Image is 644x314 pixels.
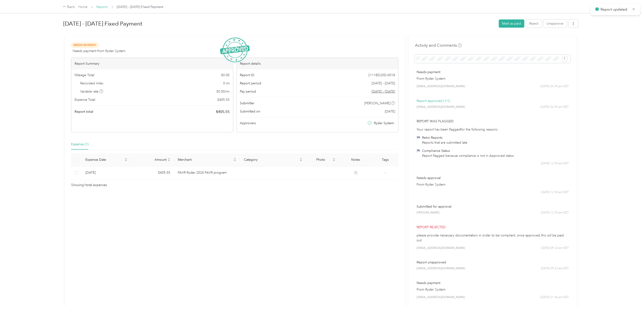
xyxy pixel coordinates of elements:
iframe: Everlance-gr Chat Button Frame [618,288,644,314]
span: Needs Payment [71,42,99,48]
th: Category [240,153,306,166]
span: 2111BD20D-0018 [368,73,395,78]
span: [DATE] 09:23 am EDT [541,246,569,250]
div: Compliance Status [422,148,514,153]
span: [PERSON_NAME] [417,211,440,215]
p: Needs payment [417,280,569,285]
span: Needs payment from Ryder System [73,49,125,53]
span: caret-down [333,159,335,162]
span: caret-down [300,159,302,162]
th: Notes [339,153,372,166]
div: Report flagged because compliance is not in Approved status [422,153,514,158]
span: Expense Date [85,158,124,162]
span: $ 0.00 / mi [217,89,230,94]
span: Ryder System [374,121,394,126]
span: 0 mi [223,81,230,86]
span: Amount [135,158,166,162]
p: Needs approval [417,176,569,180]
p: Report approved (1/1) [417,98,569,103]
span: Recorded miles [80,81,104,86]
span: [DATE] 01:36 pm EDT [541,295,569,299]
span: caret-up [300,157,302,160]
p: From Ryder System [417,76,569,81]
th: Expense Date [82,153,131,166]
span: Expense Total [75,97,95,102]
span: Approvers [240,121,256,126]
td: $405.55 [131,166,174,179]
p: please provide necessary documentation in order to be compliant; once approved this will be paid out [417,233,569,243]
a: Reports [96,5,108,9]
span: [EMAIL_ADDRESS][DOMAIN_NAME] [417,295,465,299]
span: [DATE] 04:39 pm EDT [541,84,569,89]
span: [DATE] - [DATE] [372,81,395,86]
span: [DATE] 12:00 am EDT [541,211,569,215]
span: Mileage Total [75,73,94,78]
span: [DATE] 12:00 am EDT [541,161,569,166]
div: Reports that are submitted late [422,140,467,145]
span: Variable rate [80,89,103,94]
td: 9-2-2025 [82,166,131,179]
td: FAVR Ryder 2024 FAVR program [174,166,240,179]
span: $ 405.55 [218,97,230,102]
span: caret-up [333,157,335,160]
span: Report ID [240,73,255,78]
p: From Ryder System [417,182,569,187]
span: caret-down [124,159,127,162]
button: Reject [526,19,542,28]
th: Tags [372,153,399,166]
span: [DATE] 12:00 am EDT [541,190,569,194]
button: Mark as paid [499,19,524,28]
h1: Aug 1 - 31, 2025 Fixed Payment [63,18,496,29]
span: Submitted on [240,109,260,114]
span: [EMAIL_ADDRESS][DOMAIN_NAME] [417,266,465,271]
span: Submitter [240,101,255,106]
span: Category [244,158,299,162]
div: Expense (1) [71,142,88,147]
span: caret-up [168,157,170,160]
span: Showing 1 total expenses [71,183,107,188]
span: [DATE] - [DATE] Fixed Payment [117,4,163,9]
p: Report updated [601,7,629,12]
span: Photo [310,158,332,162]
span: Report total [75,109,93,114]
span: caret-down [233,159,236,162]
span: caret-down [168,159,170,162]
span: caret-up [124,157,127,160]
img: ApprovedStamp [220,37,250,63]
h4: Activity and Comments [415,42,462,48]
p: Report was flagged [417,119,569,124]
span: Pay period [240,89,256,94]
span: - [385,171,386,175]
p: Needs payment [417,70,569,75]
p: Submitted for approval [417,204,569,209]
span: [EMAIL_ADDRESS][DOMAIN_NAME] [417,105,465,109]
span: Merchant [178,158,233,162]
button: Unapprove [543,19,567,28]
span: [EMAIL_ADDRESS][DOMAIN_NAME] [417,84,465,89]
span: caret-up [233,157,236,160]
p: From Ryder System [417,287,569,292]
span: $ 0.00 [221,73,230,78]
th: Amount [131,153,174,166]
div: Retro Reports [422,135,467,140]
span: [PERSON_NAME] [365,101,391,106]
span: $ 405.55 [216,109,230,115]
span: [EMAIL_ADDRESS][DOMAIN_NAME] [417,246,465,250]
p: Report rejected [417,225,569,230]
span: [DATE] [385,109,395,114]
a: Home [78,5,87,9]
span: Go to pay period [372,89,395,94]
div: Report Summary [71,58,233,69]
div: Tags [376,158,395,162]
div: Your report has been flagged for the following reasons: [417,127,569,132]
span: [DATE] 09:22 am EDT [541,266,569,271]
div: Back [63,4,75,10]
p: Report unapproved [417,260,569,265]
div: Report details [237,58,399,69]
td: - [372,166,399,179]
th: Merchant [174,153,240,166]
span: [DATE] 04:39 pm EDT [541,105,569,109]
th: Photo [306,153,339,166]
span: Report period [240,81,261,86]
